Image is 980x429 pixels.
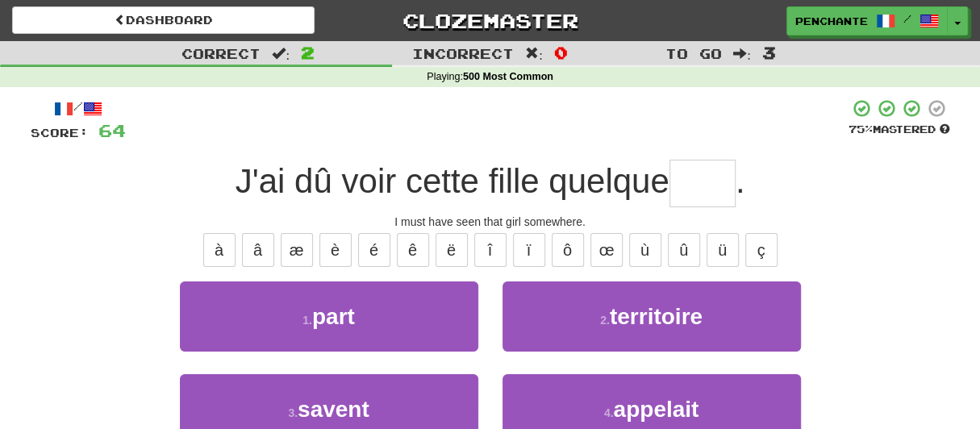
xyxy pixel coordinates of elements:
a: penchante / [786,6,948,35]
span: penchante [795,14,868,28]
span: 2 [301,43,315,62]
button: ù [629,233,661,267]
small: 4 . [604,406,614,419]
span: J'ai dû voir cette fille quelque [236,162,669,200]
button: ô [552,233,584,267]
a: Dashboard [12,6,315,34]
button: é [358,233,390,267]
span: . [736,162,745,200]
span: 0 [554,43,568,62]
span: 75 % [849,123,873,135]
span: 3 [762,43,776,62]
a: Clozemaster [339,6,641,35]
small: 1 . [302,314,312,327]
button: û [668,233,700,267]
button: â [242,233,274,267]
span: : [733,47,751,60]
button: æ [281,233,313,267]
button: à [203,233,236,267]
span: territoire [610,304,703,329]
span: To go [665,45,722,61]
small: 2 . [600,314,610,327]
button: œ [590,233,623,267]
span: : [272,47,290,60]
button: ï [513,233,545,267]
small: 3 . [288,406,298,419]
div: / [31,98,126,119]
button: ç [745,233,778,267]
button: î [474,233,507,267]
button: 1.part [180,281,478,352]
button: 2.territoire [503,281,801,352]
span: Score: [31,126,89,140]
div: I must have seen that girl somewhere. [31,214,950,230]
span: / [903,13,911,24]
span: Correct [181,45,261,61]
span: savent [298,397,369,422]
button: ü [707,233,739,267]
span: : [525,47,543,60]
span: appelait [613,397,699,422]
span: Incorrect [412,45,514,61]
span: part [312,304,355,329]
button: è [319,233,352,267]
strong: 500 Most Common [463,71,553,82]
button: ë [436,233,468,267]
span: 64 [98,120,126,140]
div: Mastered [849,123,950,137]
button: ê [397,233,429,267]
